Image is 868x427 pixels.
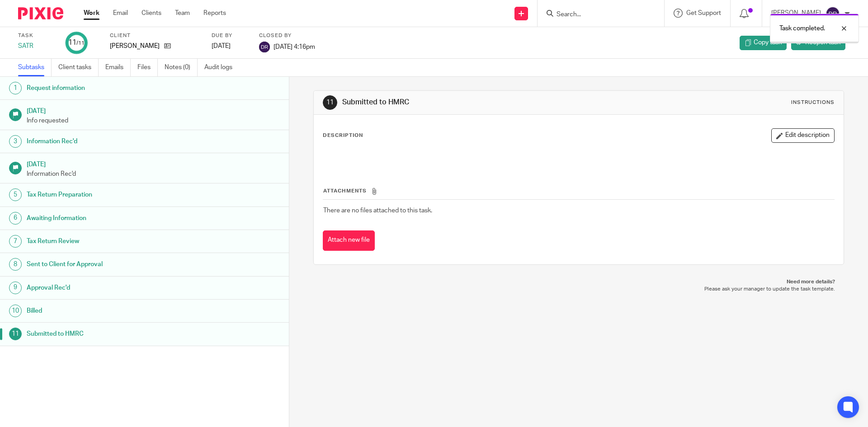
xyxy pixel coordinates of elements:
h1: Information Rec'd [27,135,196,148]
span: [DATE] 4:16pm [274,43,315,50]
h1: Tax Return Review [27,235,196,248]
p: [PERSON_NAME] [110,42,160,51]
div: 5 [9,188,22,201]
h1: Submitted to HMRC [342,98,598,107]
h1: Submitted to HMRC [27,327,196,341]
h1: Approval Rec'd [27,281,196,295]
h1: Sent to Client for Approval [27,258,196,271]
h1: Tax Return Preparation [27,188,196,202]
div: 3 [9,135,22,148]
p: Description [323,132,363,139]
h1: [DATE] [27,104,280,116]
a: Email [113,9,128,18]
div: 11 [323,95,337,110]
span: There are no files attached to this task. [323,207,432,214]
a: Work [84,9,99,18]
div: 10 [9,305,22,317]
div: Instructions [791,99,835,106]
p: Please ask your manager to update the task template. [322,286,835,293]
div: 7 [9,235,22,248]
div: 11 [9,328,22,340]
a: Client tasks [58,59,99,76]
p: Need more details? [322,278,835,286]
button: Edit description [771,128,835,143]
label: Closed by [259,32,315,39]
div: 11 [68,38,85,48]
a: Clients [142,9,161,18]
label: Task [18,32,54,39]
img: Pixie [18,7,63,19]
a: Subtasks [18,59,52,76]
h1: [DATE] [27,158,280,169]
img: svg%3E [259,42,270,52]
a: Emails [105,59,131,76]
div: 9 [9,282,22,294]
small: /11 [76,41,85,46]
a: Audit logs [204,59,239,76]
button: Attach new file [323,230,375,251]
label: Client [110,32,200,39]
a: Files [137,59,158,76]
p: Info requested [27,116,280,125]
img: svg%3E [826,6,840,21]
p: Information Rec'd [27,169,280,178]
div: 6 [9,212,22,225]
h1: Billed [27,304,196,318]
div: 8 [9,258,22,271]
span: Attachments [323,188,367,193]
div: [DATE] [212,42,248,51]
label: Due by [212,32,248,39]
div: 1 [9,82,22,94]
h1: Awaiting Information [27,211,196,225]
div: SATR [18,42,54,51]
p: Task completed. [779,24,825,33]
a: Notes (0) [165,59,198,76]
a: Reports [203,9,226,18]
a: Team [175,9,190,18]
h1: Request information [27,81,196,95]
